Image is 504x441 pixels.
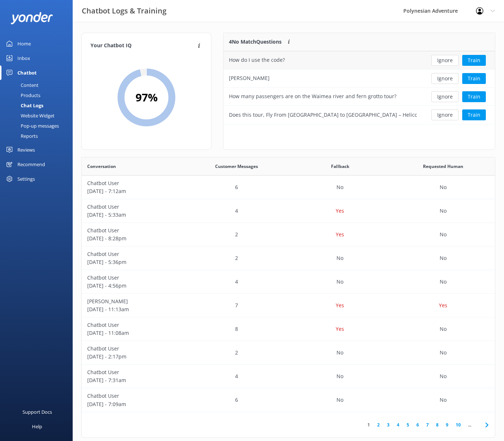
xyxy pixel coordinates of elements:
[462,91,486,102] button: Train
[87,329,180,337] p: [DATE] - 11:08am
[440,372,447,380] p: No
[17,157,45,172] div: Recommend
[229,92,396,100] div: How many passengers are on the Waimea river and fern grotto tour?
[440,325,447,333] p: No
[82,341,495,365] div: row
[17,65,37,80] div: Chatbot
[423,421,432,428] a: 7
[440,396,447,404] p: No
[82,365,495,388] div: row
[4,90,40,100] div: Products
[87,282,180,290] p: [DATE] - 4:56pm
[440,254,447,262] p: No
[235,230,238,238] p: 2
[336,301,344,309] p: Yes
[336,349,343,357] p: No
[87,226,180,234] p: Chatbot User
[4,121,73,131] a: Pop-up messages
[215,163,258,170] span: Customer Messages
[32,419,42,434] div: Help
[336,207,344,215] p: Yes
[4,131,73,141] a: Reports
[82,246,495,270] div: row
[17,36,31,51] div: Home
[4,100,73,111] a: Chat Logs
[4,111,55,121] div: Website Widget
[235,396,238,404] p: 6
[431,109,459,120] button: Ignore
[229,74,270,82] div: [PERSON_NAME]
[90,42,196,50] h4: Your Chatbot IQ
[87,321,180,329] p: Chatbot User
[374,421,383,428] a: 2
[235,278,238,286] p: 4
[383,421,393,428] a: 3
[82,176,495,199] div: row
[235,207,238,215] p: 4
[229,56,285,64] div: How do I use the code?
[440,207,447,215] p: No
[87,353,180,361] p: [DATE] - 2:17pm
[17,172,35,186] div: Settings
[4,121,59,131] div: Pop-up messages
[442,421,452,428] a: 9
[82,294,495,317] div: row
[82,317,495,341] div: row
[464,421,475,428] span: ...
[336,254,343,262] p: No
[87,163,116,170] span: Conversation
[462,55,486,66] button: Train
[17,51,30,65] div: Inbox
[4,80,39,90] div: Content
[87,234,180,242] p: [DATE] - 8:28pm
[82,223,495,246] div: row
[235,349,238,357] p: 2
[87,179,180,187] p: Chatbot User
[440,230,447,238] p: No
[431,55,459,66] button: Ignore
[462,109,486,120] button: Train
[336,183,343,191] p: No
[431,91,459,102] button: Ignore
[87,305,180,313] p: [DATE] - 11:13am
[4,100,43,111] div: Chat Logs
[87,250,180,258] p: Chatbot User
[336,230,344,238] p: Yes
[87,297,180,305] p: [PERSON_NAME]
[87,203,180,211] p: Chatbot User
[223,88,495,106] div: row
[87,187,180,195] p: [DATE] - 7:12am
[87,258,180,266] p: [DATE] - 5:36pm
[82,388,495,412] div: row
[423,163,463,170] span: Requested Human
[229,111,417,119] div: Does this tour, Fly From [GEOGRAPHIC_DATA] to [GEOGRAPHIC_DATA] – Helicopter + Airfare Included!,...
[403,421,413,428] a: 5
[431,73,459,84] button: Ignore
[336,396,343,404] p: No
[4,131,38,141] div: Reports
[223,69,495,88] div: row
[11,12,53,24] img: yonder-white-logo.png
[235,254,238,262] p: 2
[223,106,495,124] div: row
[432,421,442,428] a: 8
[336,372,343,380] p: No
[4,90,73,100] a: Products
[462,73,486,84] button: Train
[82,199,495,223] div: row
[336,278,343,286] p: No
[452,421,464,428] a: 10
[413,421,423,428] a: 6
[87,376,180,384] p: [DATE] - 7:31am
[235,325,238,333] p: 8
[136,89,158,106] h2: 97 %
[229,38,282,46] p: 4 No Match Questions
[23,405,52,419] div: Support Docs
[87,368,180,376] p: Chatbot User
[17,143,35,157] div: Reviews
[440,278,447,286] p: No
[440,349,447,357] p: No
[87,392,180,400] p: Chatbot User
[235,301,238,309] p: 7
[82,270,495,294] div: row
